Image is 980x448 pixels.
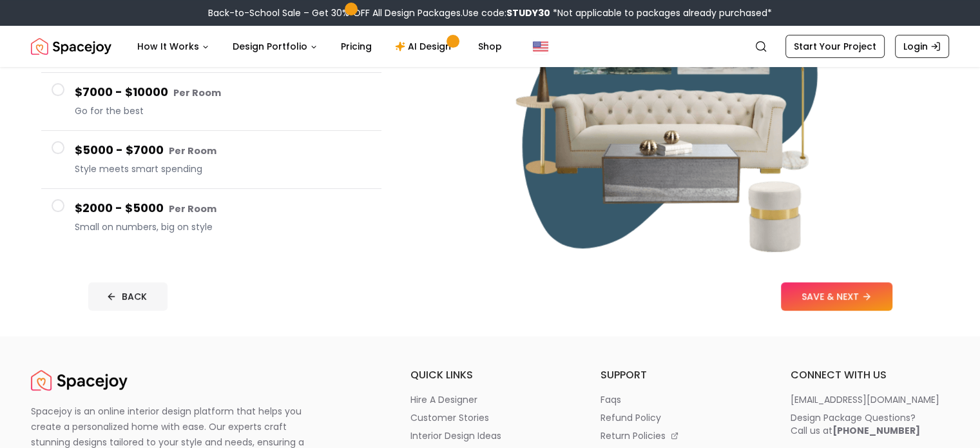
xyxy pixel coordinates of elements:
[410,411,570,424] a: customer stories
[506,6,550,19] b: STUDY30
[468,34,512,59] a: Shop
[75,141,371,160] h4: $5000 - $7000
[832,424,919,437] b: [PHONE_NUMBER]
[600,411,760,424] a: refund policy
[331,34,382,59] a: Pricing
[75,83,371,102] h4: $7000 - $10000
[410,367,570,383] h6: quick links
[41,73,381,131] button: $7000 - $10000 Per RoomGo for the best
[208,6,772,19] div: Back-to-School Sale – Get 30% OFF All Design Packages.
[790,411,949,437] a: Design Package Questions?Call us at[PHONE_NUMBER]
[600,393,760,406] a: faqs
[88,282,168,311] button: BACK
[790,393,939,406] p: [EMAIL_ADDRESS][DOMAIN_NAME]
[41,189,381,246] button: $2000 - $5000 Per RoomSmall on numbers, big on style
[75,104,371,117] span: Go for the best
[31,367,128,393] a: Spacejoy
[75,199,371,218] h4: $2000 - $5000
[410,393,477,406] p: hire a designer
[410,411,489,424] p: customer stories
[410,429,501,442] p: interior design ideas
[75,162,371,175] span: Style meets smart spending
[600,411,661,424] p: refund policy
[410,393,570,406] a: hire a designer
[600,393,621,406] p: faqs
[600,367,760,383] h6: support
[385,34,465,59] a: AI Design
[222,34,328,59] button: Design Portfolio
[410,429,570,442] a: interior design ideas
[533,39,548,54] img: United States
[127,34,220,59] button: How It Works
[41,131,381,189] button: $5000 - $7000 Per RoomStyle meets smart spending
[790,367,949,383] h6: connect with us
[173,86,221,99] small: Per Room
[600,429,760,442] a: return policies
[895,35,949,58] a: Login
[31,26,949,67] nav: Global
[785,35,885,58] a: Start Your Project
[600,429,666,442] p: return policies
[550,6,772,19] span: *Not applicable to packages already purchased*
[169,144,216,157] small: Per Room
[781,282,892,311] button: SAVE & NEXT
[463,6,550,19] span: Use code:
[169,202,216,215] small: Per Room
[127,34,512,59] nav: Main
[31,367,128,393] img: Spacejoy Logo
[31,34,111,59] a: Spacejoy
[790,411,919,437] div: Design Package Questions? Call us at
[75,220,371,233] span: Small on numbers, big on style
[31,34,111,59] img: Spacejoy Logo
[790,393,949,406] a: [EMAIL_ADDRESS][DOMAIN_NAME]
